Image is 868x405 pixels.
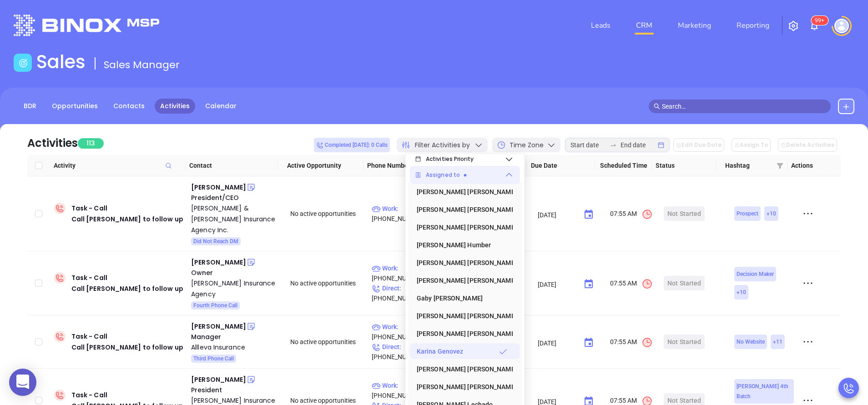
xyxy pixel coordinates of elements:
span: Work : [372,205,399,212]
span: to [610,141,617,149]
input: Search… [662,101,826,111]
span: Filter Activities by [415,140,470,150]
div: Task - Call [71,331,183,353]
img: iconNotification [809,20,820,31]
div: No active opportunities [290,337,364,347]
p: [PHONE_NUMBER] [372,204,451,224]
div: [PERSON_NAME] [PERSON_NAME] [417,183,508,201]
input: Start date [570,140,606,150]
button: Choose date, selected date is Aug 22, 2025 [580,205,598,224]
button: Edit Due Date [673,138,724,152]
div: Not Started [667,276,701,290]
a: [PERSON_NAME] & [PERSON_NAME] Insurance Agency Inc. [191,203,278,235]
h1: Sales [36,51,86,73]
div: Karina Genovez [417,342,508,360]
span: Work : [372,382,399,389]
span: Direct : [372,285,401,292]
span: 07:55 AM [610,278,653,290]
div: [PERSON_NAME] [PERSON_NAME] [417,200,508,219]
div: Task - Call [71,272,183,294]
span: Work : [372,323,399,330]
a: Activities [155,99,195,114]
p: [PHONE_NUMBER] [372,380,451,400]
span: Direct : [372,343,401,350]
span: Fourth Phone Call [193,300,237,310]
a: BDR [18,99,42,114]
div: [PERSON_NAME] [PERSON_NAME] [417,254,508,272]
span: + 10 [767,209,776,219]
img: user [834,19,849,33]
th: Status [652,155,716,176]
span: Hashtag [725,160,772,170]
button: Choose date, selected date is Aug 22, 2025 [580,275,598,293]
a: Opportunities [46,99,103,114]
span: Completed [DATE]: 0 Calls [316,140,388,150]
img: iconSetting [788,20,799,31]
div: [PERSON_NAME] [PERSON_NAME] [417,218,508,236]
span: swap-right [610,141,617,149]
a: CRM [632,16,656,35]
a: Reporting [733,16,773,35]
sup: 100 [811,16,828,25]
div: [PERSON_NAME] [191,182,246,193]
th: Active Opportunity [278,155,363,176]
p: [PHONE_NUMBER] [372,283,451,303]
span: Time Zone [510,140,544,150]
div: [PERSON_NAME] [191,257,246,268]
input: MM/DD/YYYY [538,280,576,289]
div: No active opportunities [290,278,364,288]
div: President [191,385,278,395]
button: Delete Activities [778,138,837,152]
p: [PHONE_NUMBER] [372,322,451,342]
div: [PERSON_NAME] [PERSON_NAME] [417,378,508,396]
span: + 10 [737,287,746,297]
div: [PERSON_NAME] [191,374,246,385]
div: Call [PERSON_NAME] to follow up [71,214,183,225]
button: Choose date, selected date is Aug 22, 2025 [580,334,598,352]
div: Activities [27,135,78,151]
button: Assign To [732,138,771,152]
div: [PERSON_NAME] [PERSON_NAME] [417,360,508,378]
p: [PHONE_NUMBER] [372,342,451,362]
span: + 11 [773,337,782,347]
div: [PERSON_NAME] Humber [417,236,508,254]
div: Manager [191,332,278,342]
span: Prospect [737,209,758,219]
a: Contacts [108,99,150,114]
span: No Website [737,337,765,347]
div: President/CEO [191,193,278,203]
input: MM/DD/YYYY [538,338,576,347]
span: Sales Manager [104,58,180,72]
span: 07:55 AM [610,337,653,348]
div: No active opportunities [290,209,364,219]
div: Owner [191,268,278,278]
a: Allleva Insurance [191,342,278,353]
img: logo [14,15,159,36]
div: Not Started [667,335,701,349]
div: Gaby [PERSON_NAME] [417,289,508,307]
span: 113 [78,138,104,149]
span: Activity [54,160,182,170]
a: Calendar [200,99,242,114]
span: 07:55 AM [610,209,653,220]
div: [PERSON_NAME] [PERSON_NAME] [417,307,508,325]
div: [PERSON_NAME] [PERSON_NAME] [417,271,508,290]
input: MM/DD/YYYY [538,210,576,219]
a: Leads [587,16,614,35]
th: Phone Numbers [363,155,449,176]
th: Actions [787,155,830,176]
a: [PERSON_NAME] Insurance Agency [191,278,278,300]
div: Not Started [667,206,701,221]
div: [PERSON_NAME] [191,321,246,332]
span: Activities Priority [426,150,505,168]
input: End date [621,140,656,150]
span: [PERSON_NAME] 4th Batch [737,381,792,401]
span: search [654,103,660,110]
a: Marketing [674,16,715,35]
th: Contact [186,155,278,176]
span: Third Phone Call [193,354,234,364]
th: Due Date [527,155,595,176]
